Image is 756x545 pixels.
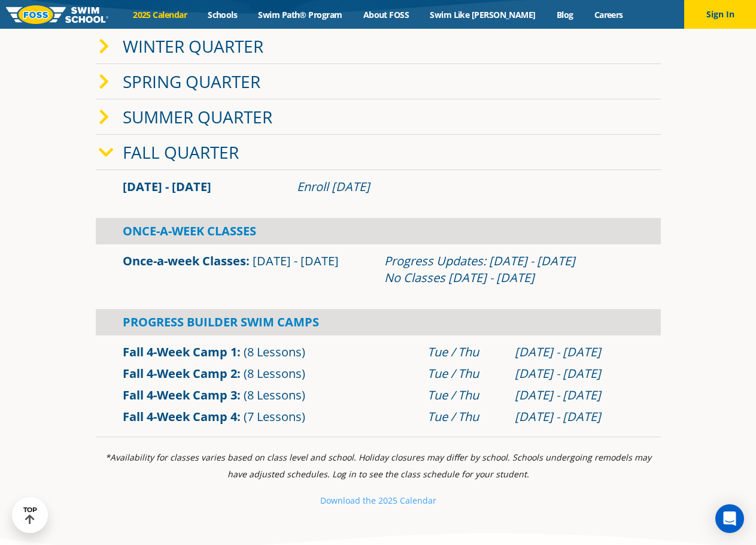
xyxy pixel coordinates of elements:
a: Fall 4-Week Camp 4 [123,408,237,425]
span: [DATE] - [DATE] [123,178,211,195]
span: (8 Lessons) [244,387,305,403]
div: Tue / Thu [427,344,503,361]
a: Schools [198,9,248,20]
div: TOP [23,506,37,525]
a: Fall Quarter [123,141,239,163]
div: [DATE] - [DATE] [515,408,634,425]
a: 2025 Calendar [123,9,198,20]
a: Swim Path® Program [248,9,353,20]
a: Spring Quarter [123,70,260,93]
small: Download th [320,495,371,506]
span: [DATE] - [DATE] [253,253,339,269]
div: Open Intercom Messenger [715,504,744,533]
a: Download the 2025 Calendar [320,495,436,506]
div: Tue / Thu [427,387,503,404]
span: (8 Lessons) [244,344,305,360]
i: *Availability for classes varies based on class level and school. Holiday closures may differ by ... [105,452,651,480]
a: Fall 4-Week Camp 1 [123,344,237,360]
a: Once-a-week Classes [123,253,246,269]
div: Enroll [DATE] [297,178,634,195]
div: [DATE] - [DATE] [515,387,634,404]
div: Tue / Thu [427,365,503,382]
a: Fall 4-Week Camp 3 [123,387,237,403]
a: Winter Quarter [123,35,263,57]
a: Summer Quarter [123,105,272,128]
a: Careers [584,9,633,20]
div: Once-A-Week Classes [96,218,661,244]
div: Progress Builder Swim Camps [96,309,661,335]
img: FOSS Swim School Logo [6,5,108,24]
span: (8 Lessons) [244,365,305,381]
small: e 2025 Calendar [371,495,436,506]
div: Tue / Thu [427,408,503,425]
span: (7 Lessons) [244,408,305,425]
div: Progress Updates: [DATE] - [DATE] No Classes [DATE] - [DATE] [384,253,634,286]
div: [DATE] - [DATE] [515,365,634,382]
a: Swim Like [PERSON_NAME] [420,9,546,20]
div: [DATE] - [DATE] [515,344,634,361]
a: Fall 4-Week Camp 2 [123,365,237,381]
a: Blog [546,9,584,20]
a: About FOSS [353,9,420,20]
